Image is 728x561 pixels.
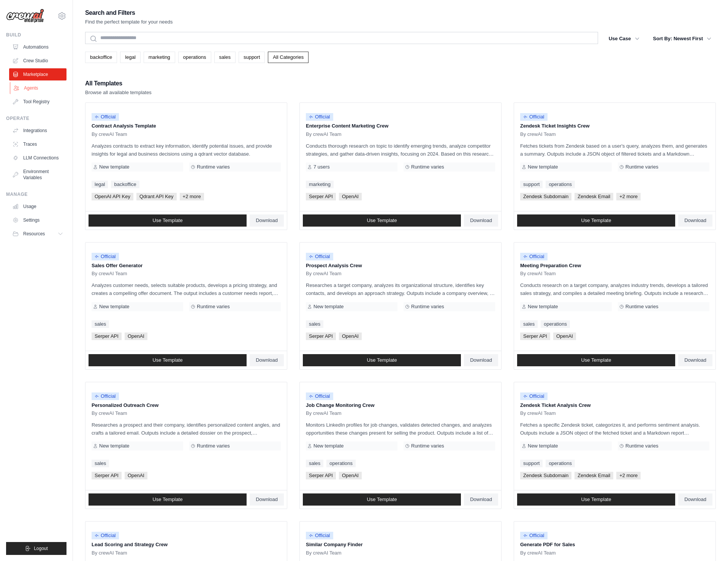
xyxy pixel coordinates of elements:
a: Download [678,493,712,506]
a: support [239,52,265,63]
a: marketing [144,52,175,63]
p: Meeting Preparation Crew [520,262,709,269]
a: All Categories [268,52,309,63]
span: Official [92,532,119,539]
a: Download [678,214,712,227]
button: Resources [9,228,66,240]
span: Zendesk Subdomain [520,472,571,479]
span: Resources [23,231,45,237]
span: Runtime varies [411,443,444,449]
p: Contract Analysis Template [92,122,281,130]
p: Monitors LinkedIn profiles for job changes, validates detected changes, and analyzes opportunitie... [306,421,495,437]
span: New template [528,304,558,310]
p: Job Change Monitoring Crew [306,402,495,409]
div: Build [6,32,66,38]
a: operations [546,181,575,188]
a: support [520,181,543,188]
span: +2 more [180,193,204,200]
a: Settings [9,214,66,226]
span: OpenAI [125,472,147,479]
p: Similar Company Finder [306,541,495,548]
a: operations [326,460,356,467]
a: Download [464,214,498,227]
h2: Search and Filters [85,8,173,18]
span: +2 more [616,193,641,200]
span: Official [92,113,119,121]
h2: All Templates [85,78,152,89]
span: Serper API [92,472,122,479]
span: New template [99,164,129,170]
a: sales [520,320,538,328]
p: Zendesk Ticket Analysis Crew [520,402,709,409]
a: Usage [9,200,66,213]
p: Prospect Analysis Crew [306,262,495,269]
span: Zendesk Email [574,193,613,200]
span: By crewAI Team [92,550,127,556]
a: Integrations [9,124,66,137]
span: Serper API [306,333,336,340]
a: legal [92,181,108,188]
span: 7 users [313,164,330,170]
p: Fetches a specific Zendesk ticket, categorizes it, and performs sentiment analysis. Outputs inclu... [520,421,709,437]
span: Official [92,253,119,260]
a: Marketplace [9,68,66,80]
span: OpenAI [125,333,147,340]
span: Serper API [306,472,336,479]
a: legal [120,52,140,63]
span: OpenAI API Key [92,193,133,200]
a: Download [250,214,284,227]
span: Runtime varies [411,164,444,170]
img: Logo [6,9,44,23]
a: support [520,460,543,467]
span: New template [313,443,343,449]
a: LLM Connections [9,152,66,164]
span: By crewAI Team [92,131,127,137]
p: Find the perfect template for your needs [85,18,173,26]
span: Use Template [367,357,397,363]
span: New template [99,443,129,449]
span: By crewAI Team [306,550,342,556]
span: Use Template [152,357,182,363]
span: Official [306,532,333,539]
span: Use Template [152,217,182,224]
span: Official [306,113,333,121]
a: Environment Variables [9,165,66,184]
span: Logout [34,545,48,552]
span: Download [684,496,706,503]
a: sales [214,52,236,63]
span: Download [470,496,492,503]
a: Use Template [517,493,675,506]
a: Use Template [303,354,461,366]
p: Researches a prospect and their company, identifies personalized content angles, and crafts a tai... [92,421,281,437]
a: Traces [9,138,66,150]
span: Official [92,392,119,400]
span: Official [520,253,548,260]
a: Use Template [303,493,461,506]
span: Download [256,496,278,503]
span: By crewAI Team [520,410,556,416]
a: Tool Registry [9,96,66,108]
span: Download [684,217,706,224]
span: Runtime varies [625,164,658,170]
span: Use Template [581,496,611,503]
span: By crewAI Team [92,271,127,277]
p: Zendesk Ticket Insights Crew [520,122,709,130]
span: OpenAI [339,193,362,200]
a: sales [306,460,323,467]
span: Serper API [306,193,336,200]
div: Operate [6,115,66,121]
span: Official [306,253,333,260]
span: Download [256,217,278,224]
span: Download [256,357,278,363]
span: Official [520,113,548,121]
button: Logout [6,542,66,555]
span: New template [528,164,558,170]
a: Download [464,354,498,366]
p: Generate PDF for Sales [520,541,709,548]
p: Sales Offer Generator [92,262,281,269]
a: backoffice [111,181,139,188]
span: By crewAI Team [520,550,556,556]
span: By crewAI Team [92,410,127,416]
span: OpenAI [553,333,576,340]
a: operations [178,52,211,63]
